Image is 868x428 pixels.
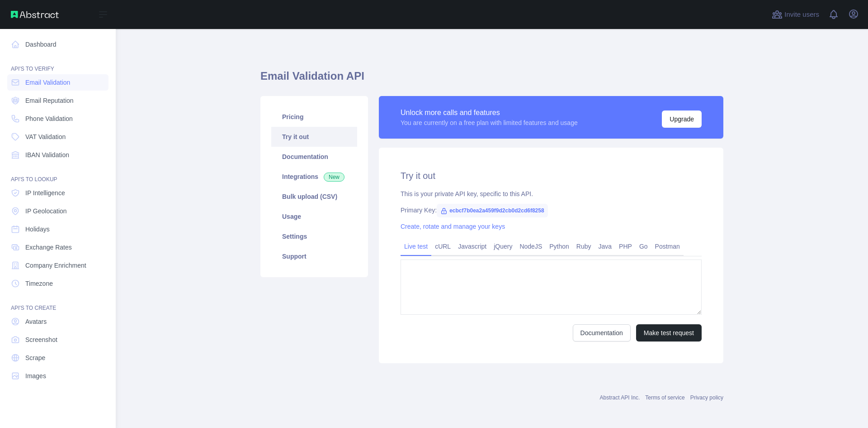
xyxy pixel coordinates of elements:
div: This is your private API key, specific to this API. [401,189,702,198]
a: Email Validation [7,74,108,91]
a: Settings [271,226,357,246]
span: New [324,173,344,182]
a: Create, rotate and manage your keys [401,223,505,230]
a: Dashboard [7,36,108,53]
span: Company Enrichment [25,261,86,270]
a: Java [595,239,616,254]
a: IP Geolocation [7,203,108,219]
span: Invite users [784,10,819,20]
span: Avatars [25,317,47,326]
a: Company Enrichment [7,257,108,274]
a: cURL [431,239,454,254]
a: Documentation [271,147,357,167]
a: Privacy policy [690,394,723,401]
a: PHP [615,239,636,254]
span: IBAN Validation [25,150,69,159]
h2: Try it out [401,169,702,182]
a: NodeJS [516,239,546,254]
a: Phone Validation [7,111,108,127]
span: Screenshot [25,335,57,344]
div: Unlock more calls and features [401,107,578,118]
a: Abstract API Inc. [600,394,640,401]
a: IBAN Validation [7,147,108,163]
span: VAT Validation [25,132,66,141]
span: Exchange Rates [25,243,72,252]
a: Usage [271,207,357,226]
a: Try it out [271,127,357,147]
a: Python [546,239,573,254]
a: Avatars [7,313,108,330]
div: API'S TO LOOKUP [7,165,108,183]
a: Integrations New [271,167,357,187]
a: Support [271,246,357,266]
span: IP Geolocation [25,207,67,216]
h1: Email Validation API [260,69,723,91]
span: Email Validation [25,78,70,87]
a: Exchange Rates [7,239,108,255]
a: Terms of service [645,394,684,401]
a: Scrape [7,350,108,366]
a: Images [7,368,108,384]
a: Bulk upload (CSV) [271,187,357,207]
button: Upgrade [662,111,702,128]
a: Live test [401,239,431,254]
a: Email Reputation [7,92,108,109]
span: Scrape [25,353,45,362]
span: ecbcf7b0ea2a459f9d2cb0d2cd6f8258 [437,204,547,217]
div: You are currently on a free plan with limited features and usage [401,118,578,127]
img: Abstract API [11,11,59,18]
a: VAT Validation [7,129,108,145]
div: API'S TO CREATE [7,293,108,312]
span: IP Intelligence [25,188,65,197]
a: Pricing [271,107,357,127]
a: IP Intelligence [7,185,108,201]
a: Postman [651,239,684,254]
a: Documentation [573,324,631,341]
span: Images [25,371,46,380]
span: Holidays [25,225,50,234]
div: API'S TO VERIFY [7,54,108,72]
span: Email Reputation [25,96,74,105]
a: Javascript [454,239,490,254]
a: jQuery [490,239,516,254]
button: Invite users [770,7,821,22]
span: Phone Validation [25,114,73,123]
a: Holidays [7,221,108,237]
a: Screenshot [7,332,108,348]
span: Timezone [25,279,53,288]
button: Make test request [636,324,702,341]
a: Go [636,239,651,254]
a: Timezone [7,275,108,292]
div: Primary Key: [401,206,702,215]
a: Ruby [573,239,595,254]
